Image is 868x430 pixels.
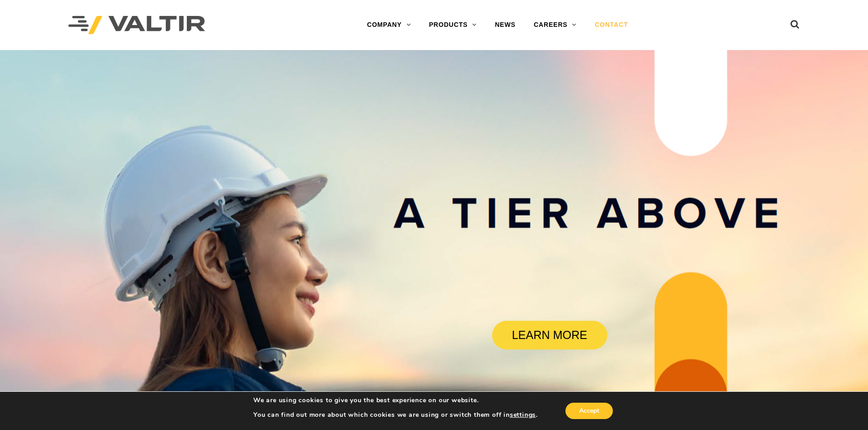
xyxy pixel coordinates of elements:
p: You can find out more about which cookies we are using or switch them off in . [253,411,538,419]
a: NEWS [486,16,524,34]
a: CONTACT [586,16,637,34]
button: settings [510,411,536,419]
a: CAREERS [524,16,586,34]
a: PRODUCTS [420,16,486,34]
a: LEARN MORE [492,321,607,349]
button: Accept [565,403,613,419]
a: COMPANY [358,16,420,34]
img: Valtir [68,16,205,35]
p: We are using cookies to give you the best experience on our website. [253,396,538,405]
